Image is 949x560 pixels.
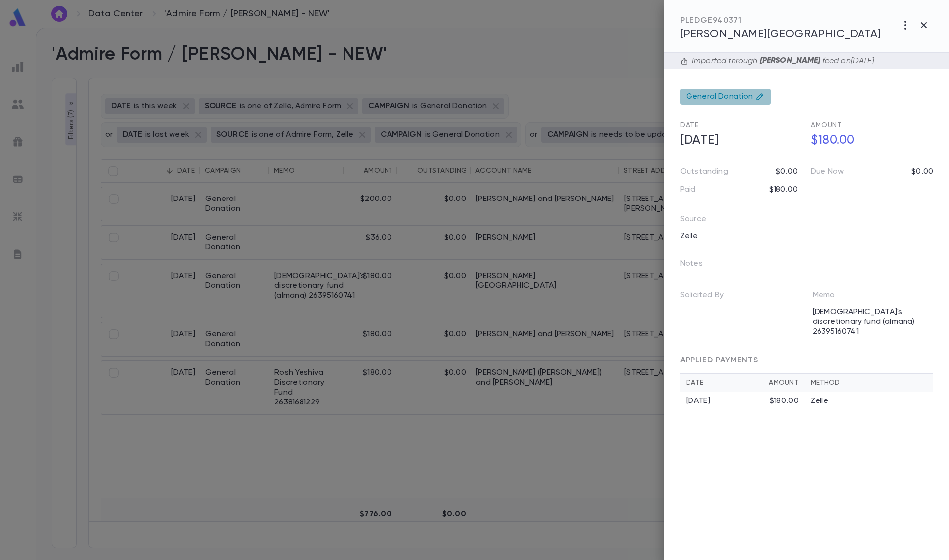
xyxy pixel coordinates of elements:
[680,167,728,177] p: Outstanding
[680,29,881,40] span: [PERSON_NAME][GEOGRAPHIC_DATA]
[674,228,801,244] div: Zelle
[807,304,933,340] div: [DEMOGRAPHIC_DATA]'s discretionary fund (almana) 26395160741
[776,167,798,177] p: $0.00
[805,130,933,151] h5: $180.00
[680,89,771,105] div: General Donation
[686,379,769,387] div: Date
[680,185,696,195] p: Paid
[811,167,844,177] p: Due Now
[769,379,799,387] div: Amount
[805,374,933,392] th: Method
[686,396,770,406] div: [DATE]
[680,122,698,129] span: Date
[680,214,706,228] p: Source
[680,16,881,26] div: PLEDGE 940371
[680,357,758,364] span: APPLIED PAYMENTS
[769,185,798,195] p: $180.00
[686,92,753,102] span: General Donation
[758,56,822,66] p: [PERSON_NAME]
[813,290,835,304] p: Memo
[680,256,719,276] p: Notes
[680,287,739,307] p: Solicited By
[811,396,828,406] p: Zelle
[911,167,933,177] p: $0.00
[688,56,874,66] div: Imported through feed on [DATE]
[811,122,842,129] span: Amount
[770,396,799,406] div: $180.00
[674,130,803,151] h5: [DATE]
